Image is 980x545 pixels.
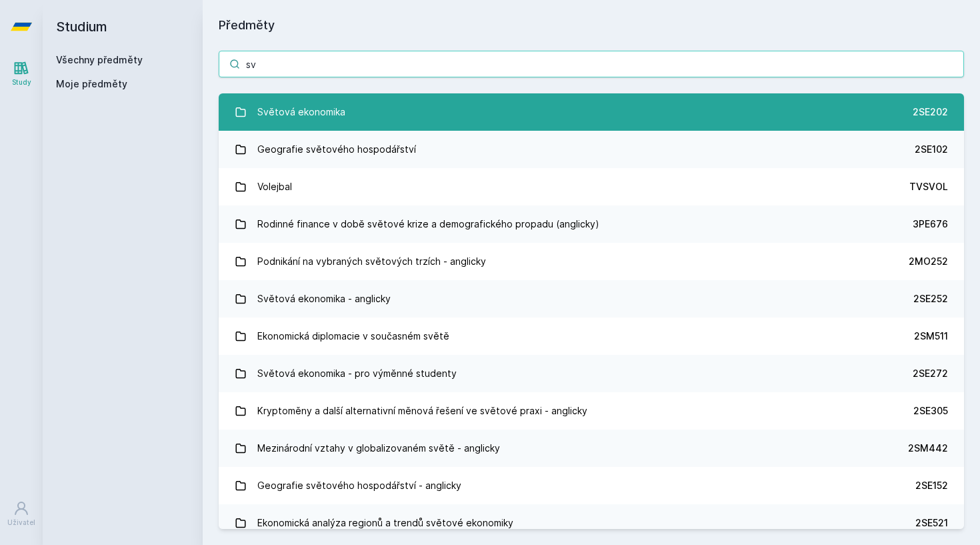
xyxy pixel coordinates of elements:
a: Kryptoměny a další alternativní měnová řešení ve světové praxi - anglicky 2SE305 [219,392,964,430]
div: Mezinárodní vztahy v globalizovaném světě - anglicky [257,435,500,462]
div: 2MO252 [909,255,948,268]
div: Geografie světového hospodářství - anglicky [257,472,461,499]
input: Název nebo ident předmětu… [219,51,964,77]
span: Moje předměty [56,77,127,91]
div: 3PE676 [913,217,948,231]
a: Volejbal TVSVOL [219,168,964,205]
a: Mezinárodní vztahy v globalizovaném světě - anglicky 2SM442 [219,430,964,467]
div: Volejbal [257,173,292,200]
div: 2SM511 [914,330,948,343]
a: Podnikání na vybraných světových trzích - anglicky 2MO252 [219,243,964,280]
div: Rodinné finance v době světové krize a demografického propadu (anglicky) [257,211,599,237]
a: Všechny předměty [56,54,143,65]
div: Geografie světového hospodářství [257,136,416,163]
a: Geografie světového hospodářství - anglicky 2SE152 [219,467,964,504]
div: 2SM442 [908,442,948,455]
a: Světová ekonomika 2SE202 [219,93,964,131]
div: Ekonomická diplomacie v současném světě [257,323,449,350]
div: Uživatel [7,518,35,528]
a: Rodinné finance v době světové krize a demografického propadu (anglicky) 3PE676 [219,205,964,243]
div: Světová ekonomika - pro výměnné studenty [257,360,457,387]
div: Podnikání na vybraných světových trzích - anglicky [257,248,486,275]
div: 2SE252 [913,292,948,306]
div: 2SE152 [915,479,948,492]
div: Světová ekonomika [257,99,345,125]
div: 2SE521 [915,516,948,530]
div: Ekonomická analýza regionů a trendů světové ekonomiky [257,510,513,536]
div: Study [12,77,31,87]
a: Study [3,53,40,94]
div: 2SE202 [913,105,948,119]
a: Ekonomická analýza regionů a trendů světové ekonomiky 2SE521 [219,504,964,542]
div: Světová ekonomika - anglicky [257,286,391,312]
a: Ekonomická diplomacie v současném světě 2SM511 [219,318,964,355]
div: Kryptoměny a další alternativní měnová řešení ve světové praxi - anglicky [257,398,587,424]
div: 2SE102 [915,143,948,156]
a: Uživatel [3,494,40,534]
a: Světová ekonomika - pro výměnné studenty 2SE272 [219,355,964,392]
div: 2SE272 [913,367,948,380]
div: TVSVOL [909,180,948,193]
h1: Předměty [219,16,964,35]
a: Světová ekonomika - anglicky 2SE252 [219,280,964,318]
a: Geografie světového hospodářství 2SE102 [219,131,964,168]
div: 2SE305 [913,404,948,418]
